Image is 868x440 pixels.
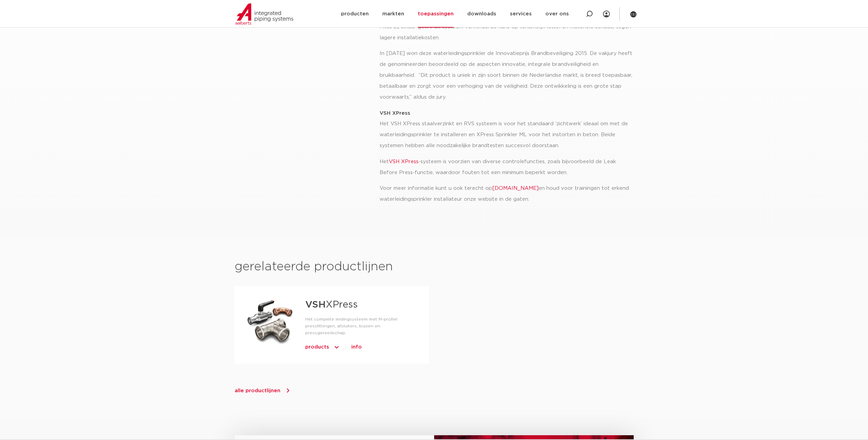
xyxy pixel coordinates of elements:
a: VSH XPress [389,159,418,164]
span: products [305,342,329,353]
a: info [351,342,362,353]
span: alle productlijnen [235,388,280,393]
strong: VSH [305,300,326,310]
p: Voor meer informatie kunt u ook terecht op en houd voor trainingen tot erkend waterleidingsprinkl... [380,183,632,205]
h2: gerelateerde productlijnen​ [235,259,634,275]
img: icon-chevron-up-1.svg [333,342,340,353]
strong: VSH XPress [380,111,410,116]
a: VSHXPress [305,300,358,310]
a: alle productlijnen [235,387,291,394]
p: Het -systeem is voorzien van diverse controlefuncties, zoals bijvoorbeeld de Leak Before Press-fu... [380,156,632,178]
p: Alles bij elkaar geeft dit systeem verminderde kans op lichamelijk letsel en materiële schade, te... [380,22,632,43]
span: Het VSH XPress staalverzinkt en RVS systeem is voor het standaard ‘zichtwerk’ ideaal om met de wa... [380,111,628,148]
p: Het complete leidingsysteem met M-profiel pressfittingen, afsluiters, buizen en pressgereedschap. [305,316,418,336]
a: [DOMAIN_NAME] [492,186,539,191]
p: In [DATE] won deze waterleidingsprinkler de Innovatieprijs Brandbeveiliging 2015. De vakjury heef... [380,48,632,103]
